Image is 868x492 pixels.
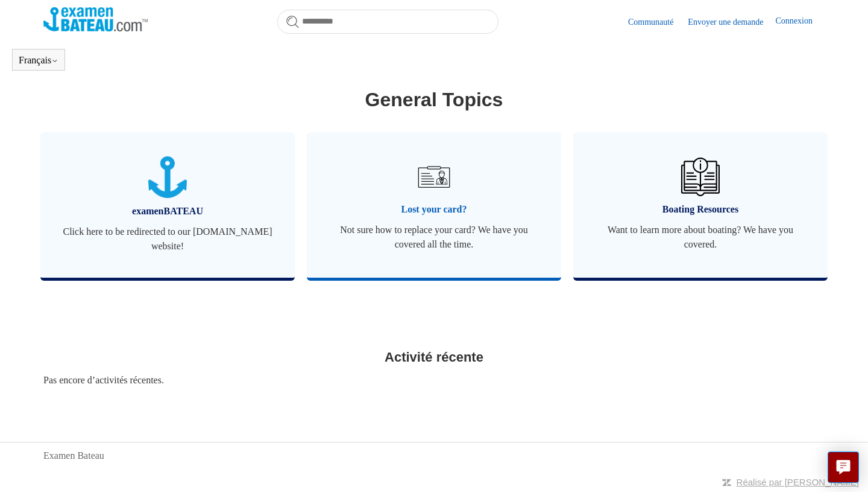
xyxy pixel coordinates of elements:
input: Rechercher [277,10,498,34]
button: Français [19,55,58,66]
img: 01JHREV2E6NG3DHE8VTG8QH796 [681,158,720,196]
a: Envoyer une demande [688,16,775,28]
span: Not sure how to replace your card? We have you covered all the time. [325,223,543,252]
a: Réalisé par [PERSON_NAME] [737,477,859,487]
img: Page d’accueil du Centre d’aide Examen Bateau [43,7,148,31]
a: Boating Resources Want to learn more about boating? We have you covered. [573,132,828,278]
span: Lost your card? [325,202,543,217]
button: Live chat [828,452,859,483]
span: Boating Resources [591,202,810,217]
a: Connexion [776,14,825,29]
img: 01JRG6G4NA4NJ1BVG8MJM761YH [413,156,455,198]
a: Lost your card? Not sure how to replace your card? We have you covered all the time. [307,132,561,278]
h1: General Topics [43,85,825,114]
img: 01JTNN85WSQ5FQ6HNXPDSZ7SRA [148,156,187,198]
a: Examen Bateau [43,449,104,463]
h2: Activité récente [43,347,825,367]
a: Communauté [628,16,685,28]
span: Want to learn more about boating? We have you covered. [591,223,810,252]
span: Click here to be redirected to our [DOMAIN_NAME] website! [58,225,277,254]
a: examenBATEAU Click here to be redirected to our [DOMAIN_NAME] website! [40,132,295,278]
span: examenBATEAU [58,204,277,219]
div: Pas encore d’activités récentes. [43,373,825,388]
